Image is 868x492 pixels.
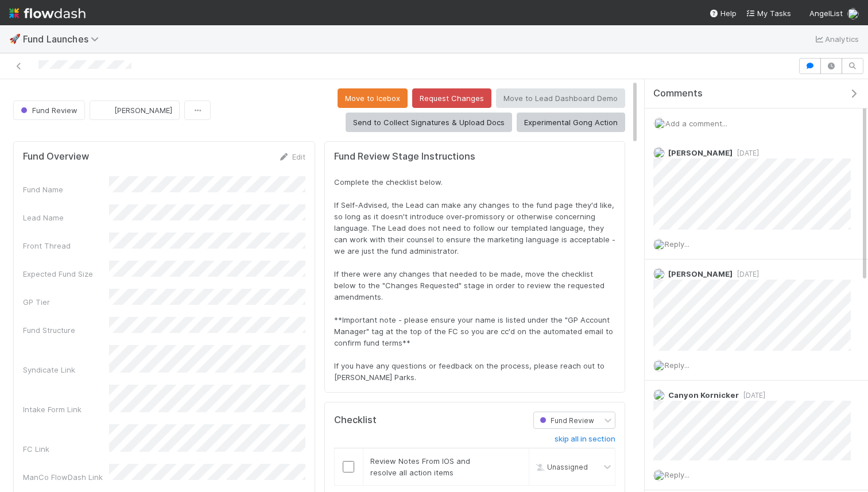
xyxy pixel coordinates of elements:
span: Comments [653,88,703,99]
span: Complete the checklist below. If Self-Advised, the Lead can make any changes to the fund page the... [334,177,618,382]
a: Edit [278,152,305,161]
h5: Fund Review Stage Instructions [334,151,615,162]
span: [DATE] [733,149,759,157]
span: Reply... [665,361,689,370]
div: Fund Structure [23,324,109,336]
button: Request Changes [412,88,491,108]
div: ManCo FlowDash Link [23,471,109,483]
span: [DATE] [739,391,765,400]
span: [PERSON_NAME] [668,148,733,157]
img: logo-inverted-e16ddd16eac7371096b0.svg [9,3,86,23]
span: Fund Review [537,416,594,424]
span: Review Notes From IOS and resolve all action items [370,456,470,477]
span: Unassigned [533,463,588,471]
div: Front Thread [23,240,109,251]
h5: Fund Overview [23,151,89,162]
img: avatar_768cd48b-9260-4103-b3ef-328172ae0546.png [653,268,665,280]
span: My Tasks [746,9,791,18]
a: skip all in section [555,435,615,448]
a: Analytics [813,32,859,46]
button: Send to Collect Signatures & Upload Docs [346,113,512,132]
h6: skip all in section [555,435,615,444]
div: Help [709,7,737,19]
span: [PERSON_NAME] [114,106,172,115]
img: avatar_d2b43477-63dc-4e62-be5b-6fdd450c05a1.png [847,8,859,20]
div: GP Tier [23,296,109,308]
span: Reply... [665,470,689,479]
div: Fund Name [23,184,109,195]
button: Move to Icebox [338,88,408,108]
div: Syndicate Link [23,364,109,375]
button: [PERSON_NAME] [90,100,180,120]
div: Lead Name [23,212,109,223]
button: Fund Review [13,100,85,120]
span: [DATE] [733,270,759,278]
span: Fund Launches [23,33,104,45]
img: avatar_eed832e9-978b-43e4-b51e-96e46fa5184b.png [99,104,111,116]
span: Add a comment... [665,119,727,128]
span: Canyon Kornicker [668,390,739,400]
a: My Tasks [746,7,791,19]
div: Intake Form Link [23,404,109,415]
button: Experimental Gong Action [517,113,625,132]
span: AngelList [809,9,843,18]
div: Expected Fund Size [23,268,109,280]
h5: Checklist [334,414,377,426]
img: avatar_d1f4bd1b-0b26-4d9b-b8ad-69b413583d95.png [653,389,665,401]
img: avatar_d2b43477-63dc-4e62-be5b-6fdd450c05a1.png [653,360,665,371]
span: [PERSON_NAME] [668,269,733,278]
span: Fund Review [18,106,77,115]
img: avatar_d2b43477-63dc-4e62-be5b-6fdd450c05a1.png [653,147,665,158]
button: Move to Lead Dashboard Demo [496,88,625,108]
img: avatar_d2b43477-63dc-4e62-be5b-6fdd450c05a1.png [654,118,665,129]
img: avatar_d2b43477-63dc-4e62-be5b-6fdd450c05a1.png [653,470,665,481]
span: Reply... [665,239,689,249]
img: avatar_d2b43477-63dc-4e62-be5b-6fdd450c05a1.png [653,239,665,250]
div: FC Link [23,443,109,455]
span: 🚀 [9,34,21,44]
